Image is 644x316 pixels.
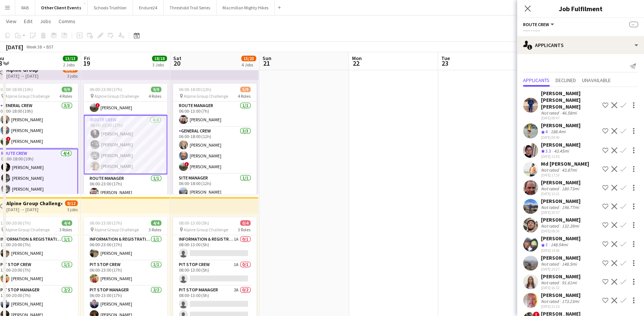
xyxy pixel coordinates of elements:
[262,55,271,62] span: Sun
[629,22,638,27] span: --
[541,248,581,253] div: [DATE] 14:50
[545,129,548,134] span: 4
[240,87,251,92] span: 5/9
[173,84,256,194] app-job-card: 06:00-18:00 (12h)5/9 Alpine Group Challenge4 RolesRoute Manager1/106:00-13:00 (7h)[PERSON_NAME]Ge...
[6,200,62,207] h3: Alpine Group Challenge
[545,148,551,154] span: 3.3
[90,87,122,92] span: 06:00-23:00 (17h)
[541,285,581,290] div: [DATE] 16:12
[541,122,581,129] div: [PERSON_NAME]
[523,22,549,27] span: Route Crew
[545,242,548,247] span: 3
[59,18,75,25] span: Comms
[95,103,100,107] span: !
[541,280,560,285] div: Not rated
[523,78,550,83] span: Applicants
[238,93,251,99] span: 4 Roles
[556,78,576,83] span: Declined
[6,73,38,79] div: [DATE] → [DATE]
[173,101,256,127] app-card-role: Route Manager1/106:00-13:00 (7h)[PERSON_NAME]
[90,220,122,226] span: 06:00-23:00 (17h)
[5,227,50,232] span: Alpine Group Challenge
[541,186,560,191] div: Not rated
[541,154,581,159] div: [DATE] 11:05
[560,280,578,285] div: 91.61mi
[84,84,167,194] div: 06:00-23:00 (17h)9/9 Alpine Group Challenge4 Roles[PERSON_NAME][PERSON_NAME]![PERSON_NAME]Route C...
[541,261,560,267] div: Not rated
[541,198,581,204] div: [PERSON_NAME]
[523,28,638,33] div: --:-- - --:--
[184,93,228,99] span: Alpine Group Challenge
[560,204,581,210] div: 198.77mi
[240,220,251,226] span: 0/4
[56,16,78,26] a: Comms
[541,216,581,223] div: [PERSON_NAME]
[25,44,43,50] span: Week 38
[553,148,570,154] div: 43.45mi
[541,210,581,215] div: [DATE] 20:57
[173,127,256,174] app-card-role: General Crew3/306:00-18:00 (12h)[PERSON_NAME][PERSON_NAME]![PERSON_NAME]
[164,0,217,15] button: Threshold Trail Series
[172,59,181,68] span: 20
[15,0,35,15] button: RAB
[541,235,581,242] div: [PERSON_NAME]
[62,220,72,226] span: 4/4
[59,227,72,232] span: 3 Roles
[541,273,581,280] div: [PERSON_NAME]
[560,261,578,267] div: 148.5mi
[560,223,581,229] div: 132.39mi
[84,55,90,62] span: Fri
[84,115,167,174] app-card-role: Route Crew4/406:00-23:00 (17h)[PERSON_NAME][PERSON_NAME][PERSON_NAME][PERSON_NAME]
[541,135,581,140] div: [DATE] 09:40
[173,260,256,286] app-card-role: Pit Stop Crew1A0/108:00-13:00 (5h)
[560,186,581,191] div: 180.73mi
[94,93,139,99] span: Alpine Group Challenge
[517,36,644,54] div: Applicants
[0,87,33,92] span: 08:00-18:00 (10h)
[84,260,167,286] app-card-role: Pit Stop Crew1/106:00-23:00 (17h)[PERSON_NAME]
[6,137,10,141] span: !
[184,162,189,166] span: !
[560,167,578,173] div: 43.87mi
[549,242,569,248] div: 148.54mi
[541,179,581,186] div: [PERSON_NAME]
[517,4,644,13] h3: Job Fulfilment
[152,62,167,68] div: 3 Jobs
[184,227,228,232] span: Alpine Group Challenge
[6,18,16,25] span: View
[541,292,581,298] div: [PERSON_NAME]
[62,87,72,92] span: 9/9
[59,93,72,99] span: 4 Roles
[0,220,31,226] span: 13:00-20:00 (7h)
[261,59,271,68] span: 21
[6,43,23,51] div: [DATE]
[149,93,161,99] span: 4 Roles
[3,16,19,26] a: View
[441,55,449,62] span: Tue
[238,227,251,232] span: 3 Roles
[440,59,449,68] span: 23
[133,0,164,15] button: Endure24
[84,174,167,200] app-card-role: Route Manager1/106:00-23:00 (17h)[PERSON_NAME]
[67,206,78,212] div: 3 jobs
[541,110,560,116] div: Not rated
[83,59,90,68] span: 19
[541,116,599,121] div: [DATE] 08:47
[541,267,581,272] div: [DATE] 15:27
[541,229,581,234] div: [DATE] 09:30
[5,93,50,99] span: Alpine Group Challenge
[179,220,209,226] span: 08:00-13:00 (5h)
[351,59,361,68] span: 22
[541,141,581,148] div: [PERSON_NAME]
[541,160,589,167] div: Md [PERSON_NAME]
[84,235,167,260] app-card-role: Information & registration crew1/106:00-23:00 (17h)[PERSON_NAME]
[88,0,133,15] button: Schools Triathlon
[523,22,555,27] button: Route Crew
[541,167,560,173] div: Not rated
[21,16,35,26] a: Edit
[24,18,32,25] span: Edit
[151,220,161,226] span: 4/4
[541,254,581,261] div: [PERSON_NAME]
[241,56,256,61] span: 15/23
